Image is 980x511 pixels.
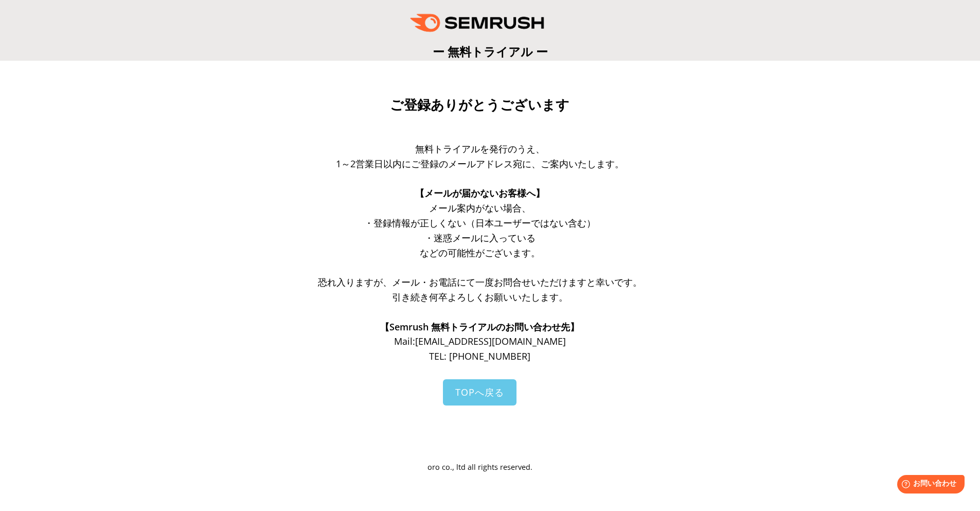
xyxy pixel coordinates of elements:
span: 恐れ入りますが、メール・お電話にて一度お問合せいただけますと幸いです。 [318,276,642,288]
iframe: Help widget launcher [888,471,969,500]
span: ・登録情報が正しくない（日本ユーザーではない含む） [364,217,596,229]
span: ・迷惑メールに入っている [424,232,536,244]
span: ご登録ありがとうございます [390,97,569,113]
span: 【メールが届かないお客様へ】 [415,187,545,199]
span: 【Semrush 無料トライアルのお問い合わせ先】 [380,321,579,333]
span: TOPへ戻る [455,386,504,398]
span: メール案内がない場合、 [429,202,531,214]
span: ー 無料トライアル ー [433,43,548,60]
span: などの可能性がございます。 [420,246,540,259]
span: oro co., ltd all rights reserved. [427,462,532,472]
span: Mail: [EMAIL_ADDRESS][DOMAIN_NAME] [394,335,566,347]
span: 無料トライアルを発行のうえ、 [415,143,545,155]
span: TEL: [PHONE_NUMBER] [429,350,530,362]
span: 1～2営業日以内にご登録のメールアドレス宛に、ご案内いたします。 [336,157,624,170]
span: 引き続き何卒よろしくお願いいたします。 [392,291,568,303]
a: TOPへ戻る [443,379,516,406]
